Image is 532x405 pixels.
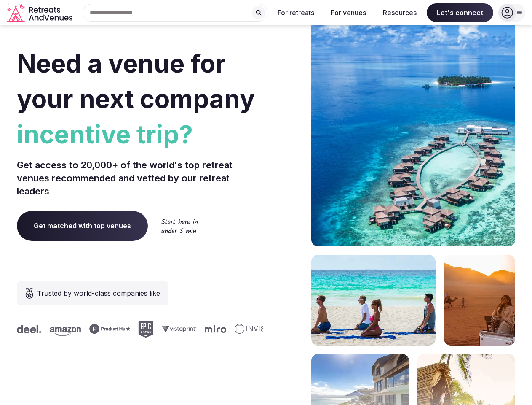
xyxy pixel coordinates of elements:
button: For retreats [271,3,321,22]
button: Resources [376,3,423,22]
a: Visit the homepage [7,3,74,22]
svg: Deel company logo [16,325,41,333]
a: Get matched with top venues [17,211,148,240]
span: incentive trip? [17,116,263,152]
img: Start here in under 5 min [161,219,198,233]
button: For venues [324,3,373,22]
svg: Epic Games company logo [138,321,153,337]
span: Trusted by world-class companies like [37,288,160,298]
svg: Vistaprint company logo [161,325,196,332]
svg: Miro company logo [204,325,226,333]
img: woman sitting in back of truck with camels [444,255,515,346]
img: yoga on tropical beach [311,255,436,346]
span: Need a venue for your next company [17,48,255,114]
p: Get access to 20,000+ of the world's top retreat venues recommended and vetted by our retreat lea... [17,159,263,197]
svg: Retreats and Venues company logo [7,3,74,22]
svg: Invisible company logo [234,324,281,334]
span: Let's connect [427,3,493,22]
